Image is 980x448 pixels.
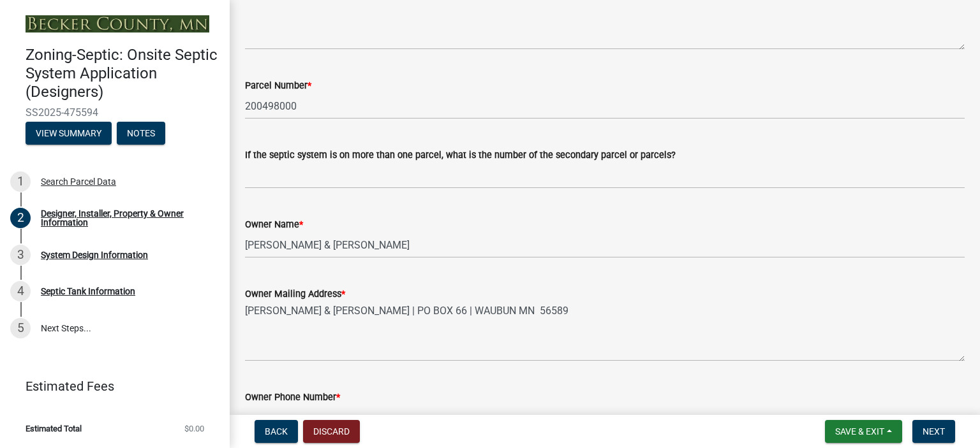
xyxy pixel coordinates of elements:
[117,122,165,145] button: Notes
[825,420,902,443] button: Save & Exit
[41,177,116,186] div: Search Parcel Data
[26,106,204,119] span: SS2025-475594
[26,122,112,145] button: View Summary
[41,250,148,259] div: System Design Information
[912,420,955,443] button: Next
[255,420,298,443] button: Back
[26,15,209,33] img: Becker County, Minnesota
[245,393,340,402] label: Owner Phone Number
[26,129,112,139] wm-modal-confirm: Summary
[41,287,135,296] div: Septic Tank Information
[26,424,82,433] span: Estimated Total
[923,426,945,437] span: Next
[835,426,884,437] span: Save & Exit
[10,318,31,338] div: 5
[117,129,165,139] wm-modal-confirm: Notes
[184,424,204,433] span: $0.00
[245,82,311,90] label: Parcel Number
[10,245,31,265] div: 3
[245,151,676,160] label: If the septic system is on more than one parcel, what is the number of the secondary parcel or pa...
[10,171,31,192] div: 1
[303,420,360,443] button: Discard
[245,220,303,229] label: Owner Name
[10,281,31,301] div: 4
[10,373,209,399] a: Estimated Fees
[26,46,219,101] h4: Zoning-Septic: Onsite Septic System Application (Designers)
[10,208,31,228] div: 2
[265,426,288,437] span: Back
[245,290,345,299] label: Owner Mailing Address
[41,209,209,227] div: Designer, Installer, Property & Owner Information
